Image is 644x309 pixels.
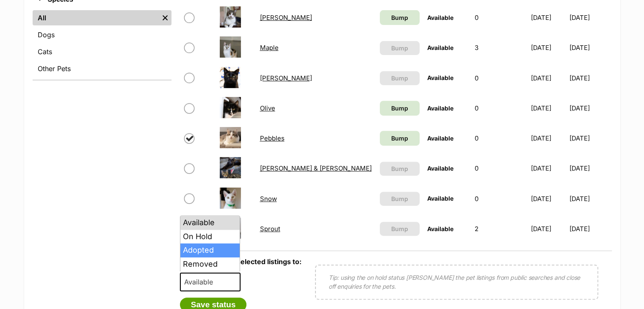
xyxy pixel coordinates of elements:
td: [DATE] [569,124,611,153]
a: Pebbles [260,134,284,142]
span: Bump [391,134,408,143]
a: Bump [380,131,420,146]
td: 0 [471,184,527,213]
span: Available [427,44,453,51]
li: Available [180,216,240,230]
td: [DATE] [569,214,611,243]
a: [PERSON_NAME] [260,74,312,82]
span: Bump [391,194,408,203]
a: Maple [260,44,278,52]
td: [DATE] [528,154,569,183]
a: All [33,10,159,25]
span: Available [427,195,453,202]
button: Bump [380,222,420,236]
a: Olive [260,104,275,112]
td: [DATE] [528,63,569,93]
button: Bump [380,162,420,176]
span: Available [427,14,453,21]
td: 3 [471,33,527,62]
a: Remove filter [159,10,171,25]
li: On Hold [180,230,240,244]
span: Available [427,74,453,81]
td: [DATE] [569,63,611,93]
li: Removed [180,257,240,271]
td: [DATE] [569,184,611,213]
label: Update status of selected listings to: [180,257,301,266]
span: Available [427,225,453,232]
td: [DATE] [528,184,569,213]
span: Available [181,276,221,288]
span: Bump [391,44,408,52]
a: Sprout [260,225,280,233]
button: Bump [380,41,420,55]
td: 0 [471,124,527,153]
td: 0 [471,154,527,183]
td: 0 [471,94,527,123]
span: Bump [391,224,408,233]
td: [DATE] [569,94,611,123]
a: [PERSON_NAME] [260,14,312,22]
span: Bump [391,104,408,113]
a: Bump [380,10,420,25]
span: Available [427,105,453,112]
a: Dogs [33,27,171,42]
a: Cats [33,44,171,59]
td: 2 [471,214,527,243]
button: Bump [380,192,420,206]
li: Adopted [180,243,240,257]
a: Snow [260,195,276,203]
td: [DATE] [569,33,611,62]
a: Bump [380,101,420,116]
span: Bump [391,164,408,173]
td: [DATE] [528,3,569,32]
span: Available [427,135,453,142]
td: 0 [471,63,527,93]
td: [DATE] [528,214,569,243]
div: Species [33,8,171,80]
td: [DATE] [528,124,569,153]
span: Bump [391,74,408,83]
td: [DATE] [528,94,569,123]
span: Available [427,165,453,172]
td: [DATE] [528,33,569,62]
a: Other Pets [33,61,171,76]
td: 0 [471,3,527,32]
td: [DATE] [569,3,611,32]
span: Available [180,273,241,291]
td: [DATE] [569,154,611,183]
a: [PERSON_NAME] & [PERSON_NAME] [260,164,371,172]
span: Bump [391,13,408,22]
p: Tip: using the on hold status [PERSON_NAME] the pet listings from public searches and close off e... [329,273,585,291]
button: Bump [380,71,420,85]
